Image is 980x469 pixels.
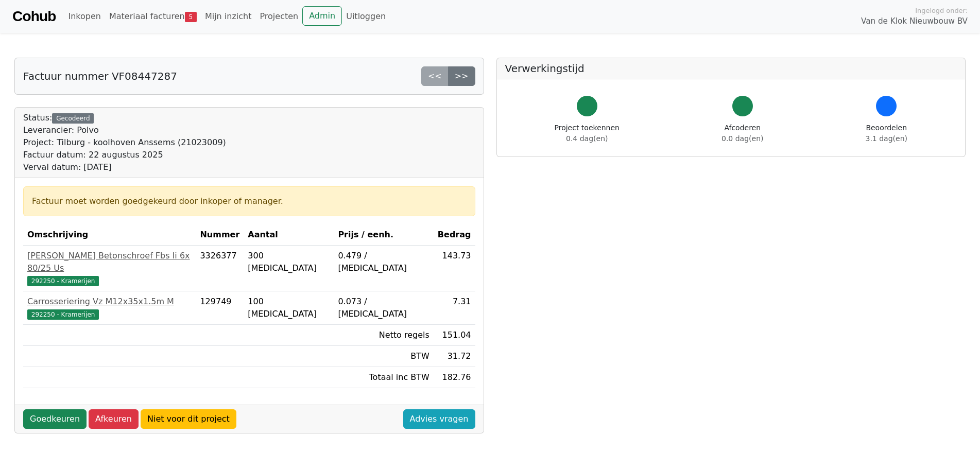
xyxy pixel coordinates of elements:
[866,134,907,143] span: 3.1 dag(en)
[23,124,226,136] div: Leverancier: Polvo
[52,113,94,124] div: Gecodeerd
[434,291,475,325] td: 7.31
[434,346,475,367] td: 31.72
[334,346,433,367] td: BTW
[434,224,475,246] th: Bedrag
[915,6,968,15] span: Ingelogd onder:
[244,224,334,246] th: Aantal
[248,296,330,320] div: 100 [MEDICAL_DATA]
[196,224,244,246] th: Nummer
[27,296,192,320] a: Carrosseriering Vz M12x35x1.5m M292250 - Kramerijen
[141,409,236,429] a: Niet voor dit project
[89,409,139,429] a: Afkeuren
[23,136,226,149] div: Project: Tilburg - koolhoven Anssems (21023009)
[338,296,429,320] div: 0.073 / [MEDICAL_DATA]
[64,6,105,27] a: Inkopen
[27,276,99,286] span: 292250 - Kramerijen
[866,123,907,144] div: Beoordelen
[434,325,475,346] td: 151.04
[721,123,763,144] div: Afcoderen
[342,6,390,27] a: Uitloggen
[23,112,226,173] div: Status:
[185,12,197,22] span: 5
[555,123,620,144] div: Project toekennen
[196,246,244,291] td: 3326377
[861,15,968,27] span: Van de Klok Nieuwbouw BV
[23,149,226,161] div: Factuur datum: 22 augustus 2025
[448,66,475,86] a: >>
[434,246,475,291] td: 143.73
[23,224,196,246] th: Omschrijving
[334,224,433,246] th: Prijs / eenh.
[566,134,608,143] span: 0.4 dag(en)
[334,325,433,346] td: Netto regels
[302,6,342,26] a: Admin
[721,134,763,143] span: 0.0 dag(en)
[248,250,330,274] div: 300 [MEDICAL_DATA]
[105,6,201,27] a: Materiaal facturen5
[403,409,475,429] a: Advies vragen
[27,309,99,320] span: 292250 - Kramerijen
[27,250,192,274] div: [PERSON_NAME] Betonschroef Fbs Ii 6x 80/25 Us
[12,4,56,29] a: Cohub
[505,62,957,75] h5: Verwerkingstijd
[27,250,192,287] a: [PERSON_NAME] Betonschroef Fbs Ii 6x 80/25 Us292250 - Kramerijen
[196,291,244,325] td: 129749
[434,367,475,388] td: 182.76
[23,161,226,173] div: Verval datum: [DATE]
[32,195,467,207] div: Factuur moet worden goedgekeurd door inkoper of manager.
[201,6,256,27] a: Mijn inzicht
[255,6,302,27] a: Projecten
[338,250,429,274] div: 0.479 / [MEDICAL_DATA]
[23,409,87,429] a: Goedkeuren
[23,70,177,82] h5: Factuur nummer VF08447287
[27,296,192,308] div: Carrosseriering Vz M12x35x1.5m M
[334,367,433,388] td: Totaal inc BTW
